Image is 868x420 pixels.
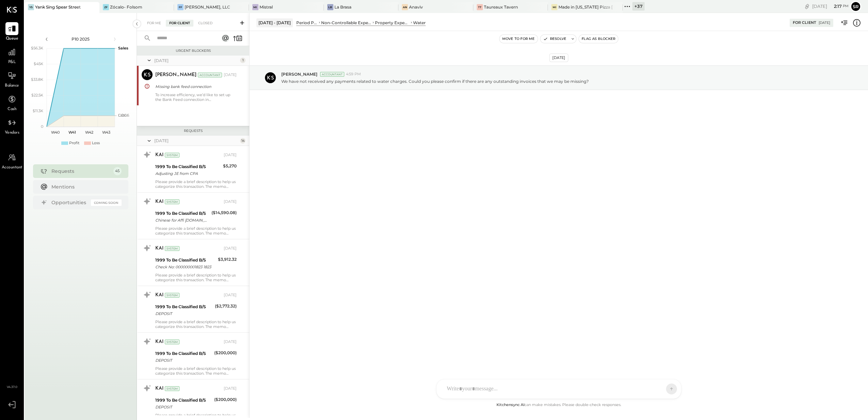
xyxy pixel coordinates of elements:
div: YS [28,4,34,10]
div: ($200,000) [214,349,237,356]
div: DEPOSIT [155,404,212,410]
div: Profit [69,140,79,146]
div: FF [177,4,184,10]
text: $45K [34,61,43,66]
div: Chinese for Affi [DOMAIN_NAME] REF # 025059002089934 Chinese for [DOMAIN_NAME] CCD015CISFZKUCUKMM... [155,217,209,224]
div: Accountant [198,73,222,77]
div: To increase efficiency, we’d like to set up the Bank Feed connection in [GEOGRAPHIC_DATA]. Please... [155,92,237,102]
div: KAI [155,385,163,392]
a: Balance [0,69,23,89]
div: ($2,772.32) [215,303,237,310]
div: Please provide a brief description to help us categorize this transaction. The memo might be help... [155,179,237,189]
text: 0 [41,124,43,129]
div: Mi [252,4,258,10]
div: Zócalo- Folsom [110,4,142,10]
div: Coming Soon [91,199,122,206]
div: System [165,246,179,251]
div: KAI [155,152,163,159]
div: Please provide a brief description to help us categorize this transaction. The memo might be help... [155,366,237,376]
div: Please provide a brief description to help us categorize this transaction. The memo might be help... [155,226,237,236]
button: Flag as Blocker [579,35,618,43]
div: Requests [140,129,246,133]
div: Mi [551,4,557,10]
div: [DATE] [154,58,238,63]
div: Requests [51,168,110,175]
div: Opportunities [51,199,88,206]
div: 1 [240,58,246,63]
text: W40 [51,130,59,135]
div: + 37 [632,2,645,11]
p: We have not received any payments related to water charges. Could you please confirm if there are... [281,78,589,84]
span: [PERSON_NAME] [281,71,317,77]
div: System [165,293,179,298]
div: Mistral [259,4,273,10]
div: An [402,4,408,10]
div: LB [327,4,333,10]
div: KAI [155,198,163,205]
div: KAI [155,245,163,252]
button: Move to for me [500,35,538,43]
div: DEPOSIT [155,357,212,364]
text: Labor [118,113,128,118]
div: Accountant [320,72,344,77]
div: ZF [103,4,109,10]
button: Resolve [540,35,569,43]
div: Non-Controllable Expenses [321,20,372,26]
div: [PERSON_NAME], LLC [185,4,230,10]
text: $22.5K [31,93,43,97]
div: Adjusting JE from CPA [155,170,221,177]
div: [DATE] [224,339,237,345]
div: Mentions [51,183,118,190]
span: P&L [8,59,16,65]
span: Queue [6,36,18,42]
div: Water [413,20,426,26]
div: System [165,386,179,391]
text: Sales [118,46,128,50]
div: 1999 To Be Classified B/S [155,257,216,264]
div: $3,912.32 [218,256,237,263]
text: W43 [102,130,110,135]
div: [DATE] [224,246,237,251]
text: $56.3K [31,46,43,50]
div: [DATE] [224,199,237,205]
a: Vendors [0,116,23,136]
div: copy link [804,3,810,10]
div: Please provide a brief description to help us categorize this transaction. The memo might be help... [155,319,237,329]
div: [DATE] [812,3,849,10]
div: Loss [92,140,100,146]
div: KAI [155,292,163,299]
span: 4:59 PM [346,72,361,77]
div: KAI [155,339,163,345]
a: Accountant [0,151,23,171]
div: 14 [240,138,246,144]
div: 1999 To Be Classified B/S [155,303,213,310]
div: 1999 To Be Classified B/S [155,350,212,357]
span: Balance [5,83,19,89]
div: [PERSON_NAME] [155,72,196,78]
div: System [165,340,179,344]
div: 1999 To Be Classified B/S [155,397,212,404]
span: Cash [7,106,16,112]
text: W42 [85,130,93,135]
div: $5,270 [223,163,237,169]
div: Missing bank feed connection [155,83,235,90]
div: Made in [US_STATE] Pizza [GEOGRAPHIC_DATA] [558,4,613,10]
div: Period P&L [296,20,318,26]
div: For Me [144,20,164,27]
a: Cash [0,93,23,112]
div: Property Expenses [375,20,410,26]
text: W41 [68,130,76,135]
div: Check No: 000000001823 1823 [155,264,216,270]
div: 45 [113,167,122,175]
div: [DATE] [224,72,237,78]
div: [DATE] [224,152,237,158]
div: DEPOSIT [155,310,213,317]
div: [DATE] [224,386,237,391]
div: [DATE] [224,292,237,298]
div: Taureaux Tavern [484,4,518,10]
div: For Client [166,20,193,27]
div: 1999 To Be Classified B/S [155,210,209,217]
text: $11.3K [33,108,43,113]
div: ($14,590.08) [211,209,237,216]
span: Accountant [2,165,22,171]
